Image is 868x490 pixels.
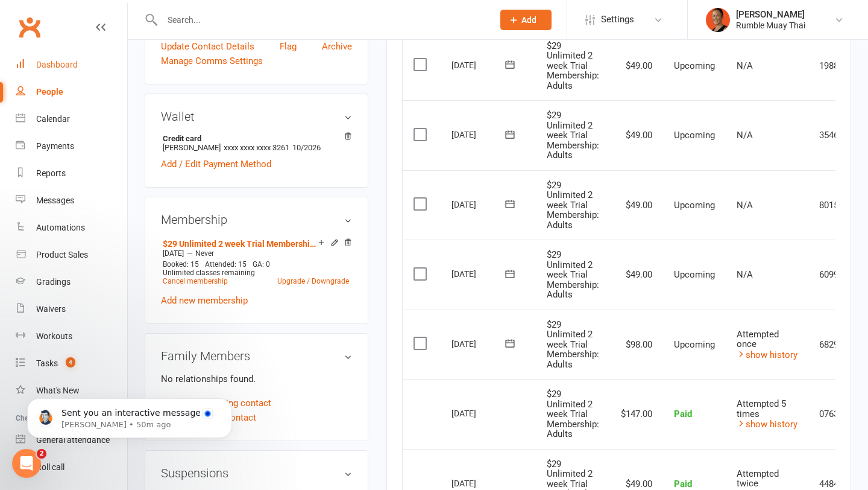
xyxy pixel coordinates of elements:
td: $98.00 [610,310,663,380]
a: Cancel membership [163,277,228,285]
span: N/A [737,269,753,280]
span: xxxx xxxx xxxx 3261 [224,143,289,152]
div: Rumble Muay Thai [736,20,805,31]
div: Waivers [36,304,66,314]
a: show history [737,419,797,430]
h3: Family Members [161,349,352,363]
div: Reports [36,168,66,178]
div: [DATE] [451,264,507,283]
h3: Membership [161,213,352,226]
a: Payments [16,133,127,160]
span: Upcoming [674,269,715,280]
div: Dashboard [36,60,78,69]
span: Attempted once [737,329,779,350]
a: Upgrade / Downgrade [277,277,349,285]
div: [DATE] [451,125,507,144]
span: Attempted twice [737,468,779,489]
a: Messages [16,187,127,214]
div: People [36,87,63,97]
span: N/A [737,60,753,71]
td: 6829073 [808,310,864,380]
a: Add / Edit Payment Method [161,157,271,171]
td: $49.00 [610,31,663,101]
td: 1988911 [808,31,864,101]
td: $49.00 [610,240,663,310]
a: Workouts [16,323,127,350]
div: — [160,249,352,258]
p: No relationships found. [161,372,352,386]
td: 0763753 [808,379,864,449]
span: $29 Unlimited 2 week Trial Membership: Adults [547,249,599,300]
td: $49.00 [610,170,663,240]
div: Workouts [36,331,72,341]
strong: Credit card [163,134,346,143]
td: $49.00 [610,100,663,170]
h3: Suspensions [161,466,352,480]
td: 8015009 [808,170,864,240]
td: 6099581 [808,240,864,310]
span: N/A [737,130,753,141]
a: Product Sales [16,241,127,269]
span: Paid [674,409,692,419]
span: Booked: 15 [163,260,199,269]
span: Paid [674,479,692,489]
div: Roll call [36,462,64,472]
td: $147.00 [610,379,663,449]
a: Roll call [16,454,127,481]
a: show history [737,349,797,360]
iframe: Intercom notifications message [9,373,250,457]
div: Gradings [36,277,71,287]
div: [DATE] [451,334,507,353]
a: People [16,78,127,106]
span: $29 Unlimited 2 week Trial Membership: Adults [547,180,599,231]
a: Add new membership [161,295,248,306]
span: Never [195,249,214,258]
span: $29 Unlimited 2 week Trial Membership: Adults [547,389,599,439]
td: 3546292 [808,100,864,170]
span: Settings [601,6,634,33]
span: Attempted 5 times [737,398,786,419]
span: $29 Unlimited 2 week Trial Membership: Adults [547,40,599,91]
a: Gradings [16,269,127,296]
span: Upcoming [674,130,715,141]
div: [DATE] [451,404,507,422]
span: Attended: 15 [205,260,247,269]
a: Tasks 4 [16,350,127,377]
div: [DATE] [451,56,507,74]
a: Update Contact Details [161,39,254,54]
a: Archive [322,39,352,54]
a: Manage Comms Settings [161,54,263,68]
span: 2 [37,449,46,459]
div: [PERSON_NAME] [736,9,805,20]
a: Waivers [16,296,127,323]
a: Calendar [16,106,127,133]
a: Dashboard [16,51,127,78]
div: Product Sales [36,250,88,259]
span: Upcoming [674,339,715,350]
span: $29 Unlimited 2 week Trial Membership: Adults [547,110,599,161]
span: 10/2026 [292,143,321,152]
img: thumb_image1722232694.png [706,8,730,32]
input: Search... [159,11,485,28]
span: $29 Unlimited 2 week Trial Membership: Adults [547,319,599,370]
span: N/A [737,200,753,211]
span: Upcoming [674,60,715,71]
div: Payments [36,141,74,151]
div: Messages [36,196,74,205]
a: Automations [16,214,127,241]
span: [DATE] [163,249,184,258]
div: Tasks [36,358,58,368]
span: Upcoming [674,200,715,211]
span: Add [521,15,536,25]
li: [PERSON_NAME] [161,132,352,154]
span: GA: 0 [253,260,270,269]
div: Automations [36,223,85,232]
div: Calendar [36,114,70,124]
a: $29 Unlimited 2 week Trial Membership: Adults [163,239,318,249]
div: [DATE] [451,195,507,214]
